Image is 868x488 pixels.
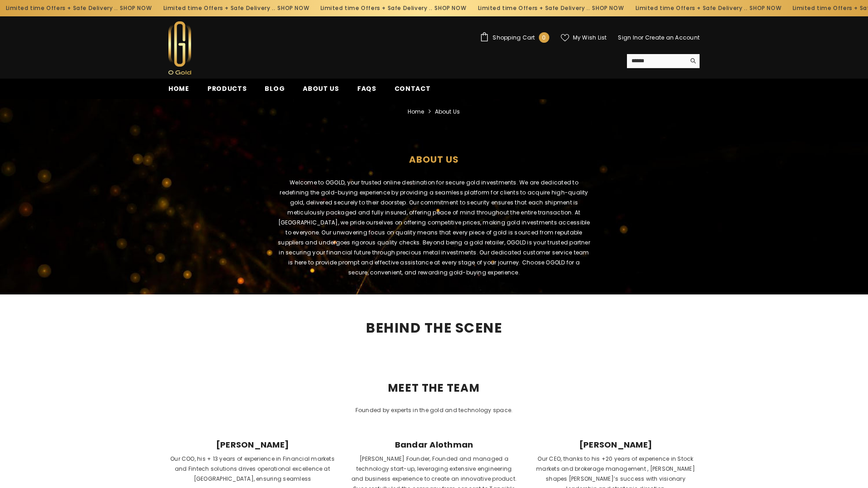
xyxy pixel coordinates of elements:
span: Home [168,84,189,93]
a: Contact [385,84,440,99]
span: Blog [265,84,285,93]
a: Home [408,107,424,117]
p: Our COO, his + 13 years of experience in Financial markets and Fintech solutions drives operation... [169,454,336,484]
a: Create an Account [645,34,700,41]
span: about us [435,107,460,117]
a: My Wish List [561,34,607,42]
a: About us [294,84,348,99]
a: Blog [256,84,294,99]
a: Home [159,84,198,99]
summary: Search [627,54,700,68]
button: Search [686,54,700,68]
span: Contact [395,84,431,93]
div: Limited time Offers + Safe Delivery .. [471,1,629,15]
span: Products [207,84,247,93]
div: Limited time Offers + Safe Delivery .. [314,1,471,15]
div: Welcome to OGOLD, your trusted online destination for secure gold investments. We are dedicated t... [264,178,604,287]
a: SHOP NOW [276,3,308,13]
div: Limited time Offers + Safe Delivery .. [156,1,314,15]
span: My Wish List [573,35,607,40]
a: SHOP NOW [119,3,151,13]
a: Products [198,84,256,99]
span: Shopping Cart [493,35,535,40]
a: FAQs [348,84,385,99]
span: Founded by experts in the gold and technology space. [355,406,513,414]
span: MEET THE TEAM [379,383,489,393]
span: [PERSON_NAME] [169,440,336,450]
span: [PERSON_NAME] [532,440,699,450]
span: About us [303,84,339,93]
a: SHOP NOW [748,3,780,13]
a: SHOP NOW [591,3,623,13]
span: or [638,34,643,41]
span: Bandar Alothman [350,440,518,450]
img: Ogold Shop [168,21,191,75]
a: SHOP NOW [434,3,465,13]
nav: breadcrumbs [7,99,861,120]
a: Sign In [618,34,638,41]
h2: BEHIND THE SCENE [168,322,700,334]
div: Limited time Offers + Safe Delivery .. [628,1,786,15]
span: FAQs [357,84,376,93]
a: Shopping Cart [480,32,549,43]
h1: about us [7,138,861,175]
span: 0 [542,33,546,43]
